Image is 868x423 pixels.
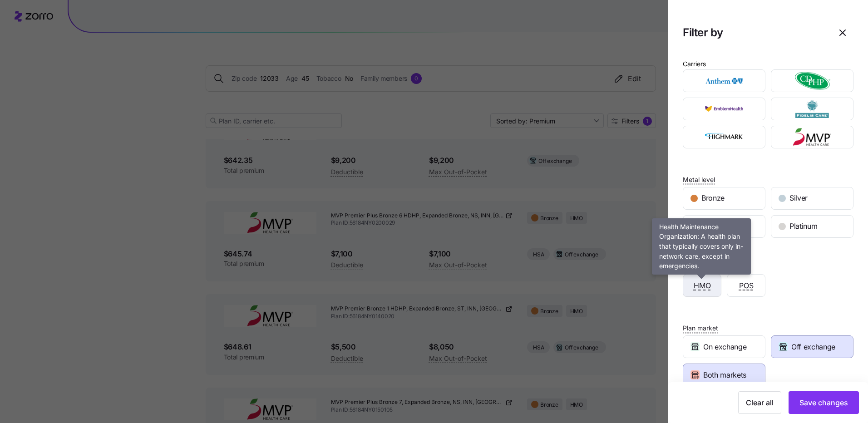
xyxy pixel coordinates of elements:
[779,100,846,118] img: Fidelis Care
[746,397,774,408] span: Clear all
[691,72,758,90] img: Anthem
[779,72,846,90] img: CDPHP
[683,59,706,69] div: Carriers
[683,264,724,274] div: Network type
[683,324,718,333] span: Plan market
[791,341,835,353] span: Off exchange
[739,280,754,291] span: POS
[789,192,808,204] span: Silver
[683,175,715,184] span: Metal level
[701,192,725,204] span: Bronze
[691,100,758,118] img: EmblemHealth
[703,369,746,381] span: Both markets
[779,128,846,146] img: MVP Health Plans
[691,128,758,146] img: Highmark of Western and Northeastern New York
[703,341,746,353] span: On exchange
[738,391,781,414] button: Clear all
[789,221,817,232] span: Platinum
[789,391,859,414] button: Save changes
[683,25,723,39] h1: Filter by
[701,221,717,232] span: Gold
[694,280,711,291] span: HMO
[799,397,848,408] span: Save changes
